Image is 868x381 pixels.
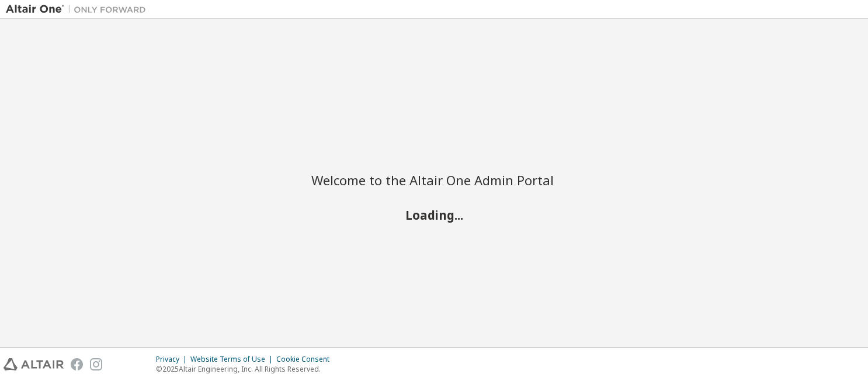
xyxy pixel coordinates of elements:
h2: Loading... [311,207,557,223]
p: © 2025 Altair Engineering, Inc. All Rights Reserved. [156,364,336,374]
div: Cookie Consent [276,355,336,364]
img: facebook.svg [71,358,83,370]
img: altair_logo.svg [4,358,64,370]
img: instagram.svg [90,358,102,370]
img: Altair One [6,4,152,15]
div: Privacy [156,355,190,364]
div: Website Terms of Use [190,355,276,364]
h2: Welcome to the Altair One Admin Portal [311,172,557,188]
